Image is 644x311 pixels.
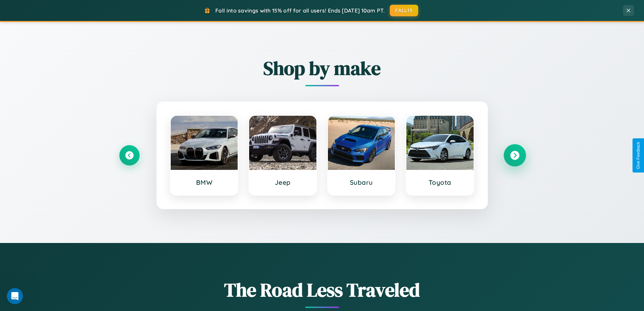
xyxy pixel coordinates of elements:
[119,277,525,303] h1: The Road Less Traveled
[256,178,310,186] h3: Jeep
[413,178,467,186] h3: Toyota
[390,5,418,16] button: FALL15
[119,55,525,81] h2: Shop by make
[215,7,385,14] span: Fall into savings with 15% off for all users! Ends [DATE] 10am PT.
[636,142,641,169] div: Give Feedback
[7,288,23,304] iframe: Intercom live chat
[335,178,388,186] h3: Subaru
[177,178,231,186] h3: BMW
